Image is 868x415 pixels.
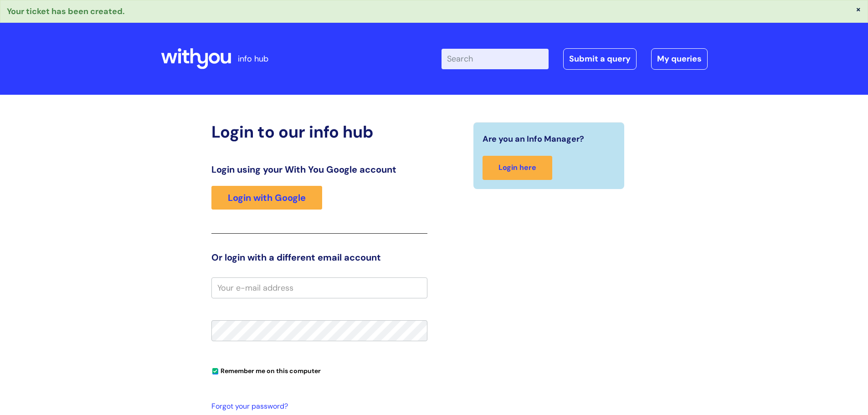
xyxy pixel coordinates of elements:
[442,49,549,69] input: Search
[651,48,708,69] a: My queries
[211,252,427,263] h3: Or login with a different email account
[483,156,552,180] a: Login here
[211,363,427,378] div: You can uncheck this option if you're logging in from a shared device
[212,369,218,374] input: Remember me on this computer
[211,400,423,413] a: Forgot your password?
[563,48,637,69] a: Submit a query
[856,5,861,13] button: ×
[238,51,268,66] p: info hub
[211,277,427,298] input: Your e-mail address
[211,186,322,210] a: Login with Google
[211,164,427,175] h3: Login using your With You Google account
[211,122,427,142] h2: Login to our info hub
[211,365,321,375] label: Remember me on this computer
[483,132,584,146] span: Are you an Info Manager?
